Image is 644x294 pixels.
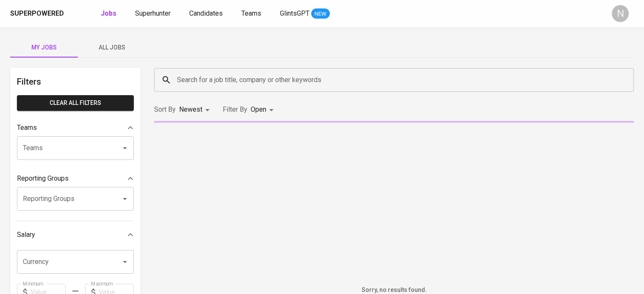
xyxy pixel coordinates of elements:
span: Candidates [189,9,223,17]
div: N [612,5,629,22]
img: app logo [66,7,77,20]
span: NEW [311,10,330,18]
button: Open [119,142,131,154]
a: Superhunter [135,8,172,19]
div: Open [251,102,276,118]
span: My Jobs [15,42,73,53]
p: Filter By [223,104,247,115]
div: Reporting Groups [17,170,134,187]
div: Salary [17,226,134,243]
div: Teams [17,119,134,136]
a: Superpoweredapp logo [10,7,77,20]
div: Newest [179,102,213,118]
span: Clear All filters [24,98,127,108]
b: Jobs [101,9,116,17]
button: Clear All filters [17,95,134,111]
p: Teams [17,123,37,133]
span: Teams [241,9,261,17]
img: yH5BAEAAAAALAAAAAABAAEAAAIBRAA7 [331,146,458,273]
p: Sort By [154,104,176,115]
a: GlintsGPT NEW [280,8,330,19]
a: Teams [241,8,263,19]
span: GlintsGPT [280,9,310,17]
span: Superhunter [135,9,171,17]
button: Open [119,256,131,268]
div: Superpowered [10,9,64,19]
h6: Filters [17,75,134,88]
span: All Jobs [83,42,141,53]
p: Newest [179,104,202,115]
a: Candidates [189,8,224,19]
p: Reporting Groups [17,173,69,184]
span: Open [251,105,266,113]
button: Open [119,193,131,205]
p: Salary [17,230,35,240]
a: Jobs [101,8,118,19]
